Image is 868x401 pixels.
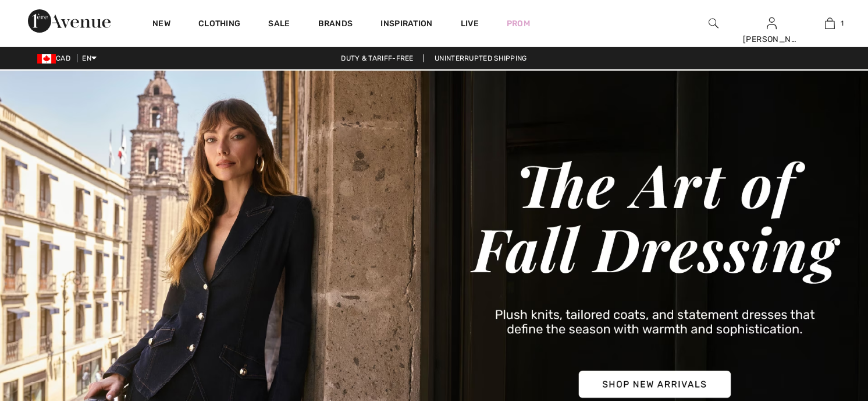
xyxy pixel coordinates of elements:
[28,9,111,33] img: 1ère Avenue
[767,17,777,29] a: Sign In
[152,19,170,31] a: New
[841,18,844,29] span: 1
[461,17,479,30] a: Live
[268,19,290,31] a: Sale
[801,16,858,30] a: 1
[743,33,800,45] div: [PERSON_NAME]
[82,54,97,62] span: EN
[37,54,75,62] span: CAD
[380,19,432,31] span: Inspiration
[198,19,240,31] a: Clothing
[709,16,718,30] img: search the website
[825,16,835,30] img: My Bag
[37,54,56,64] img: Canadian Dollar
[767,16,777,30] img: My Info
[507,17,530,30] a: Prom
[318,19,353,31] a: Brands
